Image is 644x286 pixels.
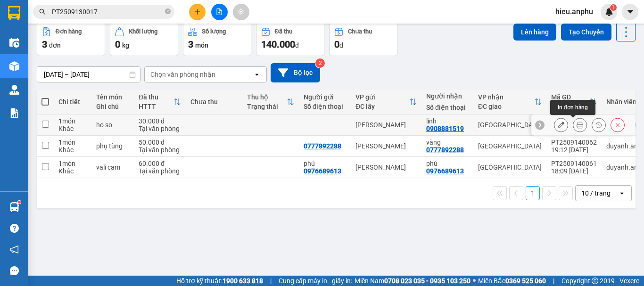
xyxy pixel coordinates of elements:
[89,62,143,72] span: CHƯA CƯỚC :
[96,142,129,150] div: phụ tùng
[304,167,341,175] div: 0976689613
[134,90,186,114] th: Toggle SortBy
[89,59,187,73] div: 70.000
[10,224,19,233] span: question-circle
[478,142,542,150] div: [GEOGRAPHIC_DATA]
[58,146,87,154] div: Khác
[10,245,19,254] span: notification
[426,92,469,100] div: Người nhận
[334,39,339,50] span: 0
[139,93,173,101] div: Đã thu
[253,71,261,78] svg: open
[505,277,546,285] strong: 0369 525 060
[426,117,469,125] div: linh
[551,139,597,146] div: PT2509140062
[315,58,325,68] sup: 2
[348,28,372,35] div: Chưa thu
[90,41,186,54] div: 0978501943
[473,90,546,114] th: Toggle SortBy
[183,22,251,56] button: Số lượng3món
[96,103,129,110] div: Ghi chú
[329,22,397,56] button: Chưa thu0đ
[139,146,181,154] div: Tại văn phòng
[9,61,19,71] img: warehouse-icon
[58,160,87,167] div: 1 món
[139,167,181,175] div: Tại văn phòng
[9,38,19,48] img: warehouse-icon
[139,103,173,110] div: HTTT
[548,6,601,17] span: hieu.anphu
[279,276,352,286] span: Cung cấp máy in - giấy in:
[139,160,181,167] div: 60.000 đ
[216,8,223,15] span: file-add
[56,28,82,35] div: Đơn hàng
[18,201,21,204] sup: 1
[8,6,20,20] img: logo-vxr
[139,125,181,132] div: Tại văn phòng
[271,63,320,82] button: Bộ lọc
[10,266,19,275] span: message
[610,4,617,11] sup: 1
[165,8,171,16] span: close-circle
[561,24,611,41] button: Tạo Chuyến
[605,8,613,16] img: icon-new-feature
[58,125,87,132] div: Khác
[37,22,105,56] button: Đơn hàng3đơn
[553,276,554,286] span: |
[551,160,597,167] div: PT2509140061
[339,41,343,49] span: đ
[247,103,287,110] div: Trạng thái
[351,90,421,114] th: Toggle SortBy
[478,163,542,171] div: [GEOGRAPHIC_DATA]
[8,29,83,41] div: hs Công
[554,118,568,132] div: Sửa đơn hàng
[150,70,215,79] div: Chọn văn phòng nhận
[478,103,534,110] div: ĐC giao
[9,202,19,212] img: warehouse-icon
[49,41,61,49] span: đơn
[115,39,120,50] span: 0
[304,160,346,167] div: phú
[478,121,542,129] div: [GEOGRAPHIC_DATA]
[478,93,534,101] div: VP nhận
[426,160,469,167] div: phú
[9,85,19,95] img: warehouse-icon
[42,39,47,50] span: 3
[275,28,292,35] div: Đã thu
[58,117,87,125] div: 1 món
[8,8,23,18] span: Gửi:
[618,189,626,197] svg: open
[90,29,186,41] div: nở
[189,4,206,20] button: plus
[139,117,181,125] div: 30.000 đ
[355,142,417,150] div: [PERSON_NAME]
[247,93,287,101] div: Thu hộ
[129,28,157,35] div: Khối lượng
[473,279,476,283] span: ⚪️
[96,121,129,129] div: ho so
[8,8,83,29] div: [PERSON_NAME]
[526,186,540,200] button: 1
[139,139,181,146] div: 50.000 đ
[550,100,595,115] div: In đơn hàng
[176,276,263,286] span: Hỗ trợ kỹ thuật:
[355,93,409,101] div: VP gửi
[195,41,208,49] span: món
[9,108,19,118] img: solution-icon
[626,8,635,16] span: caret-down
[304,142,341,150] div: 0777892288
[261,39,295,50] span: 140.000
[355,163,417,171] div: [PERSON_NAME]
[58,139,87,146] div: 1 món
[355,276,471,286] span: Miền Nam
[551,146,597,154] div: 19:12 [DATE]
[96,163,129,171] div: vali cam
[592,278,598,284] span: copyright
[190,98,238,106] div: Chưa thu
[581,188,611,198] div: 10 / trang
[37,67,140,82] input: Select a date range.
[122,41,129,49] span: kg
[295,41,299,49] span: đ
[194,8,201,15] span: plus
[426,167,464,175] div: 0976689613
